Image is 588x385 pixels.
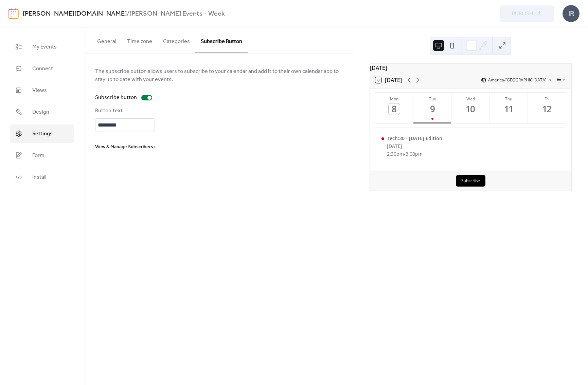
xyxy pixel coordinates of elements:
span: America/[GEOGRAPHIC_DATA] [488,78,547,82]
div: Thu [492,96,525,102]
a: Form [10,146,74,165]
span: View & Manage Subscribers [95,143,153,151]
button: Subscribe [456,175,485,187]
button: Wed10 [451,93,489,123]
a: Install [10,168,74,186]
a: Settings [10,124,74,143]
span: Install [32,173,46,181]
div: Tech:30 - [DATE] Edition [387,135,442,141]
div: Fri [530,96,564,102]
b: [PERSON_NAME] Events - Week [129,7,225,20]
b: / [127,7,129,20]
a: Design [10,103,74,121]
button: Time zone [122,27,158,53]
div: 10 [465,103,476,115]
button: Fri12 [528,93,566,123]
button: Subscribe Button [195,27,248,53]
span: Views [32,86,47,95]
a: [PERSON_NAME][DOMAIN_NAME] [23,7,127,20]
div: Button text [95,107,154,115]
span: My Events [32,43,57,51]
div: 12 [541,103,553,115]
a: View & Manage Subscribers > [95,145,156,149]
span: Settings [32,130,53,138]
span: Form [32,152,44,160]
span: 3:00pm [406,151,423,157]
a: Connect [10,59,74,78]
div: IR [563,5,580,22]
div: Wed [453,96,487,102]
a: My Events [10,38,74,56]
a: Views [10,81,74,99]
div: 11 [503,103,514,115]
button: Categories [158,27,195,53]
button: General [92,27,122,53]
button: Mon8 [375,93,413,123]
div: 9 [427,103,438,115]
span: Design [32,108,49,116]
span: - [404,151,406,157]
button: Tue9 [413,93,451,123]
button: Thu11 [489,93,528,123]
div: [DATE] [387,143,442,149]
button: 8[DATE] [373,75,404,85]
img: logo [8,8,19,19]
div: Mon [377,96,411,102]
div: Subscribe button [95,94,137,102]
span: The subscribe button allows users to subscribe to your calendar and add it to their own calendar ... [95,68,343,84]
span: 2:30pm [387,151,404,157]
div: 8 [389,103,400,115]
div: [DATE] [370,64,571,72]
div: Tue [415,96,449,102]
span: Connect [32,65,53,73]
